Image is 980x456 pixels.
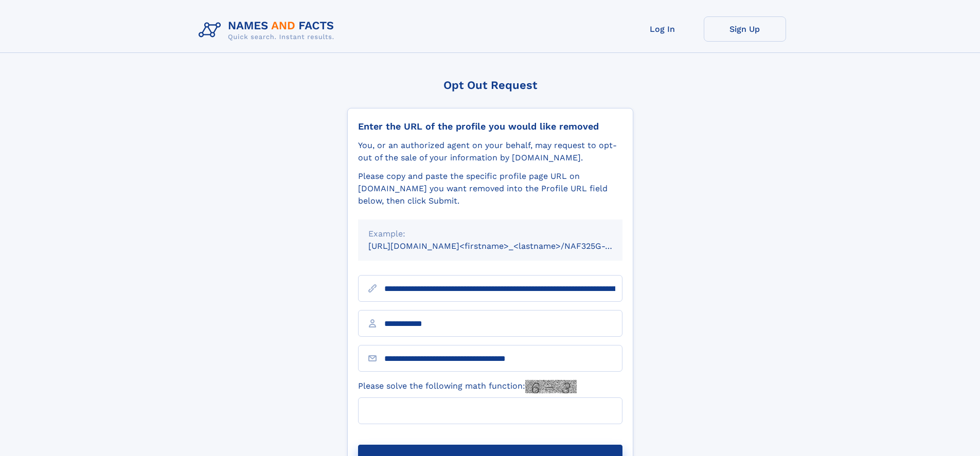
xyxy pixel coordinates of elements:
[368,241,642,251] small: [URL][DOMAIN_NAME]<firstname>_<lastname>/NAF325G-xxxxxxxx
[358,139,622,164] div: You, or an authorized agent on your behalf, may request to opt-out of the sale of your informatio...
[704,16,786,42] a: Sign Up
[368,228,612,240] div: Example:
[347,79,633,92] div: Opt Out Request
[358,170,622,207] div: Please copy and paste the specific profile page URL on [DOMAIN_NAME] you want removed into the Pr...
[358,121,622,132] div: Enter the URL of the profile you would like removed
[621,16,704,42] a: Log In
[358,380,577,393] label: Please solve the following math function:
[194,16,343,44] img: Logo Names and Facts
